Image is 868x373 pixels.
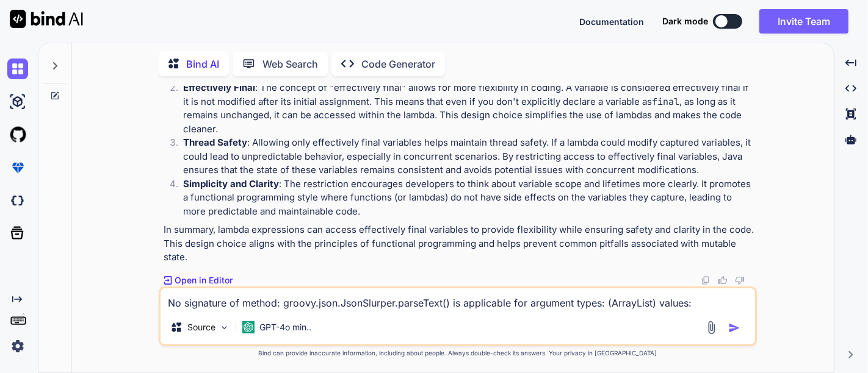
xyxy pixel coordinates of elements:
p: Open in Editor [175,274,233,286]
p: : The concept of "effectively final" allows for more flexibility in coding. A variable is conside... [183,81,754,136]
p: : Allowing only effectively final variables helps maintain thread safety. If a lambda could modif... [183,136,754,177]
span: Dark mode [662,15,708,27]
p: Source [187,321,215,333]
img: premium [7,157,28,178]
img: ai-studio [7,91,28,112]
img: icon [728,322,740,334]
img: Pick Models [219,322,230,333]
p: In summary, lambda expressions can access effectively final variables to provide flexibility whil... [164,223,754,265]
img: Bind AI [10,10,83,28]
img: copy [701,275,711,285]
p: Bind can provide inaccurate information, including about people. Always double-check its answers.... [159,349,757,358]
img: darkCloudIdeIcon [7,190,28,211]
button: Documentation [579,15,644,28]
img: attachment [704,321,718,335]
strong: Effectively Final [183,82,255,93]
span: Documentation [579,16,644,27]
img: settings [7,336,28,357]
strong: Simplicity and Clarity [183,178,279,190]
img: dislike [735,275,745,285]
strong: Thread Safety [183,137,247,148]
img: like [718,275,728,285]
p: Bind AI [186,57,219,71]
p: : The restriction encourages developers to think about variable scope and lifetimes more clearly.... [183,177,754,219]
img: chat [7,59,28,79]
textarea: No signature of method: groovy.json.JsonSlurper.parseText() is applicable for argument types: (Ar... [161,288,755,310]
button: Invite Team [759,9,848,34]
p: Code Generator [361,57,435,71]
p: Web Search [262,57,318,71]
code: final [652,96,679,108]
img: GPT-4o mini [242,321,255,333]
img: githubLight [7,124,28,145]
p: GPT-4o min.. [259,321,311,333]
